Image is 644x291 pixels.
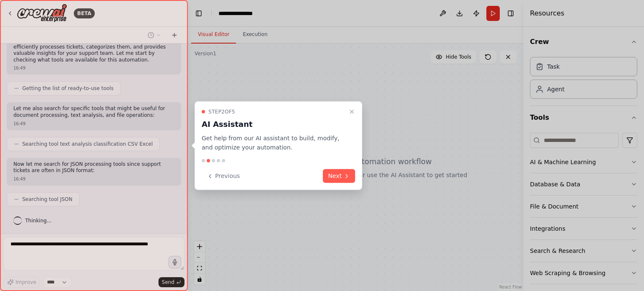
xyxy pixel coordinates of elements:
[202,118,345,130] h3: AI Assistant
[347,106,357,116] button: Close walkthrough
[202,133,345,152] p: Get help from our AI assistant to build, modify, and optimize your automation.
[193,8,205,19] button: Hide left sidebar
[202,169,245,183] button: Previous
[323,169,355,183] button: Next
[208,108,235,115] span: Step 2 of 5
